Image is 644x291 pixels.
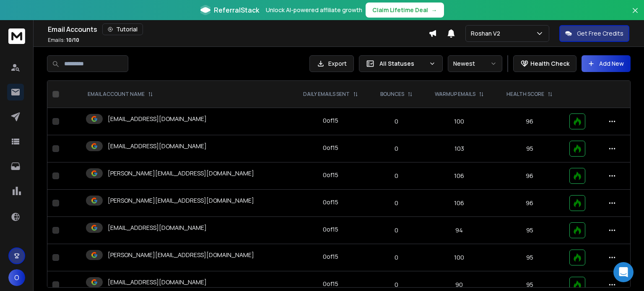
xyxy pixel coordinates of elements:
[323,116,338,125] div: 0 of 15
[375,226,418,234] p: 0
[214,5,259,15] span: ReferralStack
[559,25,629,42] button: Get Free Credits
[495,190,564,217] td: 96
[423,244,495,271] td: 100
[366,3,444,18] button: Claim Lifetime Deal→
[8,269,25,286] button: O
[495,108,564,135] td: 96
[423,190,495,217] td: 106
[66,36,79,44] span: 10 / 10
[448,55,502,72] button: Newest
[423,162,495,190] td: 106
[423,135,495,162] td: 103
[303,91,350,98] p: DAILY EMAILS SENT
[577,29,623,38] p: Get Free Credits
[48,37,79,44] p: Emails :
[423,217,495,244] td: 94
[108,224,207,232] p: [EMAIL_ADDRESS][DOMAIN_NAME]
[375,199,418,207] p: 0
[375,172,418,180] p: 0
[380,91,404,98] p: BOUNCES
[379,59,426,68] p: All Statuses
[613,262,634,282] div: Open Intercom Messenger
[309,55,354,72] button: Export
[513,55,576,72] button: Health Check
[266,6,362,14] p: Unlock AI-powered affiliate growth
[108,115,207,123] p: [EMAIL_ADDRESS][DOMAIN_NAME]
[423,108,495,135] td: 100
[108,196,254,205] p: [PERSON_NAME][EMAIL_ADDRESS][DOMAIN_NAME]
[323,252,338,261] div: 0 of 15
[375,144,418,153] p: 0
[506,91,544,98] p: HEALTH SCORE
[323,144,338,152] div: 0 of 15
[102,23,143,35] button: Tutorial
[530,59,569,68] p: Health Check
[108,142,207,150] p: [EMAIL_ADDRESS][DOMAIN_NAME]
[108,169,254,178] p: [PERSON_NAME][EMAIL_ADDRESS][DOMAIN_NAME]
[431,6,437,14] span: →
[582,55,631,72] button: Add New
[375,117,418,126] p: 0
[323,225,338,234] div: 0 of 15
[323,171,338,179] div: 0 of 15
[323,198,338,206] div: 0 of 15
[108,251,254,259] p: [PERSON_NAME][EMAIL_ADDRESS][DOMAIN_NAME]
[495,135,564,162] td: 95
[495,217,564,244] td: 95
[375,253,418,262] p: 0
[88,91,153,98] div: EMAIL ACCOUNT NAME
[495,244,564,271] td: 95
[48,23,428,35] div: Email Accounts
[471,29,504,38] p: Roshan V2
[495,162,564,190] td: 96
[108,278,207,286] p: [EMAIL_ADDRESS][DOMAIN_NAME]
[630,5,641,25] button: Close banner
[375,281,418,289] p: 0
[323,280,338,288] div: 0 of 15
[435,91,475,98] p: WARMUP EMAILS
